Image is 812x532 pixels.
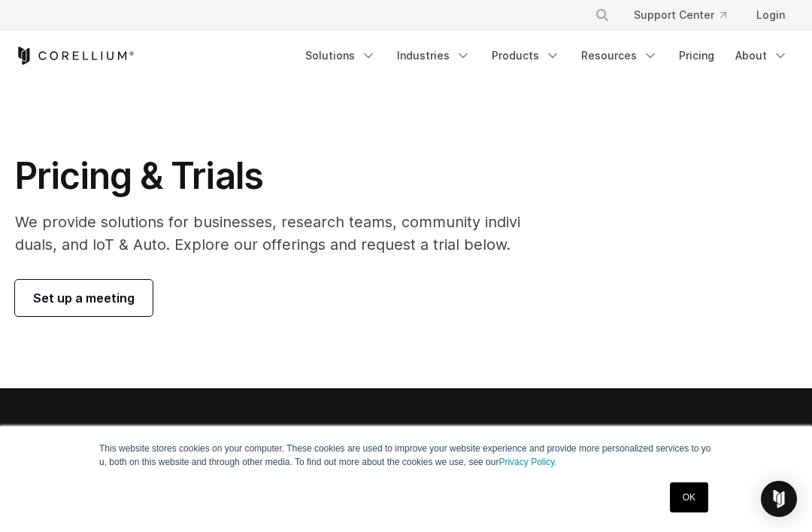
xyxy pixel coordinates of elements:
[296,42,797,69] div: Navigation Menu
[483,42,569,69] a: Products
[744,2,797,29] a: Login
[572,42,667,69] a: Resources
[670,482,708,512] a: OK
[15,154,526,199] h1: Pricing & Trials
[296,42,385,69] a: Solutions
[99,442,713,469] p: This website stores cookies on your computer. These cookies are used to improve your website expe...
[498,457,556,467] a: Privacy Policy.
[15,211,526,256] p: We provide solutions for businesses, research teams, community individuals, and IoT & Auto. Explo...
[15,47,135,65] a: Corellium Home
[670,42,723,69] a: Pricing
[622,2,738,29] a: Support Center
[33,289,135,307] span: Set up a meeting
[388,42,480,69] a: Industries
[726,42,797,69] a: About
[15,280,153,316] a: Set up a meeting
[589,2,616,29] button: Search
[577,2,797,29] div: Navigation Menu
[761,481,797,517] div: Open Intercom Messenger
